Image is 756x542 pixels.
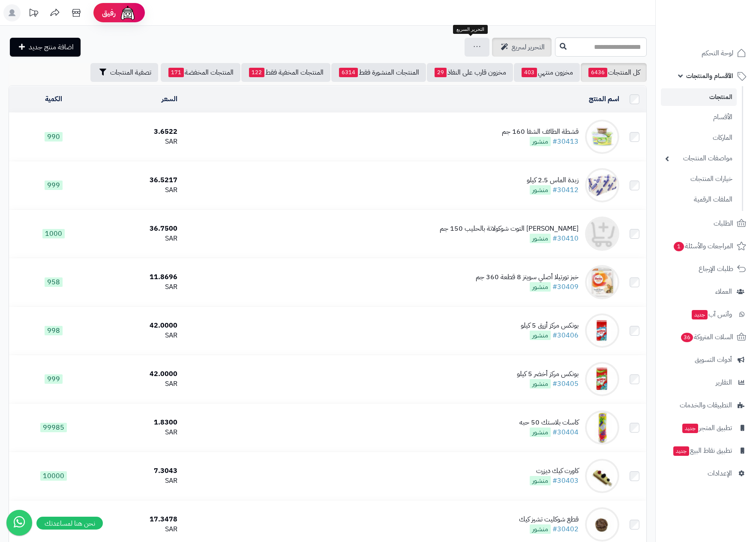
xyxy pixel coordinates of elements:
a: اسم المنتج [589,94,619,104]
a: مخزون قارب على النفاذ29 [427,63,513,82]
span: 122 [249,68,264,77]
div: كاسات بلاستك 50 حبه [519,418,579,428]
img: بونكس مركز أزرق 5 كيلو [585,313,619,348]
span: السلات المتروكة [680,331,733,343]
a: تطبيق نقاط البيعجديد [661,440,751,461]
a: السلات المتروكة36 [661,327,751,347]
span: التقارير [716,376,732,388]
div: SAR [102,428,177,437]
span: تصفية المنتجات [110,67,151,78]
div: قطع شوكليت تشيز كيك [519,515,579,524]
div: 7.3043 [102,466,177,476]
div: قشطة الطائف الشفا 160 جم [502,127,579,137]
img: أيس كريم فراوني التوت شوكولاتة بالحليب 150 جم [585,217,619,251]
span: منشور [530,137,551,146]
span: جديد [682,424,698,433]
a: الملفات الرقمية [661,190,737,209]
a: المنتجات المخفية فقط122 [241,63,330,82]
a: الإعدادات [661,463,751,484]
a: #30412 [552,185,579,195]
a: الكمية [45,94,62,104]
div: SAR [102,524,177,534]
span: 6436 [588,68,607,77]
span: جديد [692,310,708,319]
span: 990 [45,132,63,142]
a: الطلبات [661,213,751,234]
span: منشور [530,476,551,485]
a: المنتجات المخفضة171 [161,63,240,82]
img: قطع شوكليت تشيز كيك [585,507,619,542]
span: منشور [530,282,551,292]
span: منشور [530,234,551,243]
span: طلبات الإرجاع [699,263,733,275]
a: أدوات التسويق [661,349,751,370]
img: خبز تورتيلا أصلي سويتز 8 قطعة 360 جم [585,265,619,299]
span: أدوات التسويق [695,354,732,366]
a: تطبيق المتجرجديد [661,418,751,438]
img: كاسات بلاستك 50 حبه [585,410,619,445]
span: رفيق [102,8,116,18]
div: كاورت كيك ديزرت [530,466,579,476]
img: قشطة الطائف الشفا 160 جم [585,120,619,154]
div: [PERSON_NAME] التوت شوكولاتة بالحليب 150 جم [440,224,579,234]
div: بونكس مركز أزرق 5 كيلو [521,321,579,331]
div: SAR [102,331,177,340]
div: زبدة الماس 2.5 كيلو [527,175,579,185]
a: الأقسام [661,108,737,126]
span: 403 [522,68,537,77]
div: 36.7500 [102,224,177,234]
div: 42.0000 [102,321,177,331]
a: التحرير لسريع [492,38,552,57]
span: التحرير لسريع [512,42,545,52]
div: خبز تورتيلا أصلي سويتز 8 قطعة 360 جم [476,272,579,282]
div: SAR [102,282,177,292]
span: العملاء [715,286,732,298]
span: الإعدادات [708,467,732,479]
a: #30405 [552,379,579,389]
a: #30404 [552,427,579,437]
span: منشور [530,331,551,340]
span: التطبيقات والخدمات [680,399,732,411]
div: 3.6522 [102,127,177,137]
span: منشور [530,379,551,388]
a: المنتجات [661,88,737,106]
span: منشور [530,185,551,195]
img: زبدة الماس 2.5 كيلو [585,168,619,202]
span: منشور [530,524,551,534]
a: #30406 [552,330,579,340]
a: اضافة منتج جديد [10,38,81,57]
span: 99985 [40,423,67,432]
a: #30413 [552,136,579,147]
span: 998 [45,326,63,335]
a: #30409 [552,282,579,292]
a: #30402 [552,524,579,534]
span: 29 [435,68,447,77]
div: SAR [102,379,177,389]
img: بونكس مركز أخضر 5 كيلو [585,362,619,396]
span: وآتس آب [691,308,732,320]
a: التقارير [661,372,751,393]
button: تصفية المنتجات [90,63,158,82]
a: السعر [162,94,177,104]
a: تحديثات المنصة [23,4,44,24]
span: 1 [674,242,684,251]
a: #30410 [552,233,579,244]
a: المنتجات المنشورة فقط6314 [331,63,426,82]
span: المراجعات والأسئلة [673,240,733,252]
a: #30403 [552,476,579,486]
a: مواصفات المنتجات [661,149,737,168]
div: التحرير السريع [453,25,488,34]
span: 999 [45,181,63,190]
div: بونكس مركز أخضر 5 كيلو [517,369,579,379]
a: العملاء [661,281,751,302]
a: المراجعات والأسئلة1 [661,236,751,256]
a: التطبيقات والخدمات [661,395,751,416]
div: 36.5217 [102,175,177,185]
a: لوحة التحكم [661,43,751,63]
span: 1000 [42,229,65,238]
div: SAR [102,476,177,486]
span: منشور [530,428,551,437]
span: الطلبات [714,217,733,229]
span: 6314 [339,68,358,77]
span: لوحة التحكم [702,47,733,59]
